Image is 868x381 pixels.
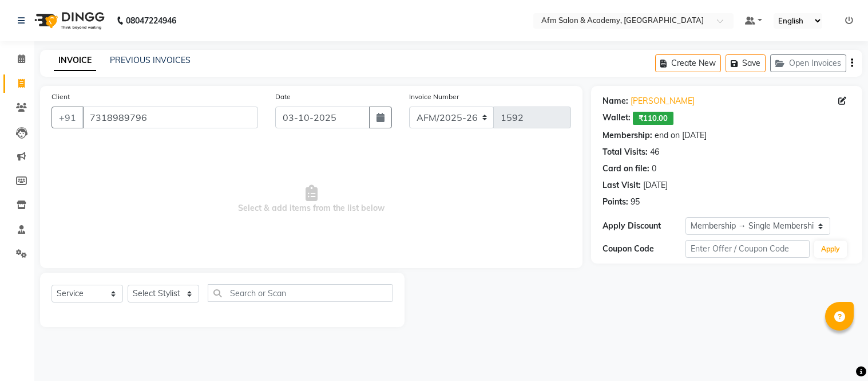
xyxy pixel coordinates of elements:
div: Name: [603,95,628,107]
img: logo [29,5,108,37]
iframe: chat widget [820,335,857,370]
div: Points: [603,196,628,208]
span: ₹110.00 [633,112,673,125]
input: Search by Name/Mobile/Email/Code [82,107,258,128]
a: PREVIOUS INVOICES [110,55,191,65]
div: 0 [652,163,656,175]
label: Invoice Number [409,92,459,102]
input: Search or Scan [208,284,393,302]
div: Coupon Code [603,243,685,255]
a: [PERSON_NAME] [631,95,695,107]
button: Apply [814,241,847,258]
div: 46 [650,146,659,158]
div: Wallet: [603,112,631,125]
button: Open Invoices [770,54,846,72]
label: Date [275,92,291,102]
input: Enter Offer / Coupon Code [685,240,810,258]
div: Membership: [603,129,652,142]
button: Save [726,54,766,72]
span: Select & add items from the list below [51,142,571,257]
div: Apply Discount [603,220,685,232]
div: Last Visit: [603,179,641,191]
label: Client [51,92,70,102]
a: INVOICE [54,50,96,71]
div: end on [DATE] [655,129,707,142]
div: Total Visits: [603,146,648,158]
div: 95 [631,196,640,208]
div: [DATE] [643,179,668,191]
button: Create New [655,54,721,72]
button: +91 [51,107,84,128]
b: 08047224946 [126,5,176,37]
div: Card on file: [603,163,649,175]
